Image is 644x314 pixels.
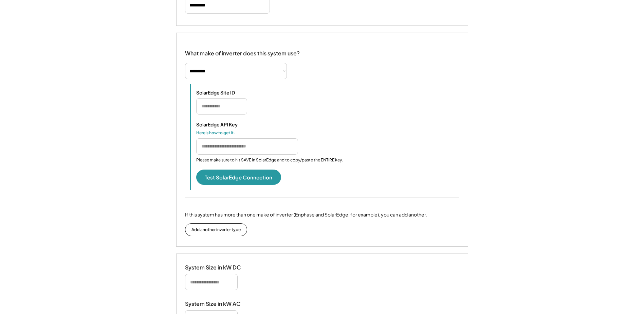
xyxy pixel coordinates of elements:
div: SolarEdge Site ID [196,89,264,95]
div: System Size in kW AC [185,300,253,308]
div: If this system has more than one make of inverter (Enphase and SolarEdge, for example), you can a... [185,211,427,218]
div: SolarEdge API Key [196,121,264,127]
div: System Size in kW DC [185,264,253,271]
div: Here's how to get it. [196,130,264,136]
div: What make of inverter does this system use? [185,43,300,58]
div: Please make sure to hit SAVE in SolarEdge and to copy/paste the ENTIRE key. [196,157,343,163]
button: Test SolarEdge Connection [196,170,281,185]
button: Add another inverter type [185,223,247,236]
